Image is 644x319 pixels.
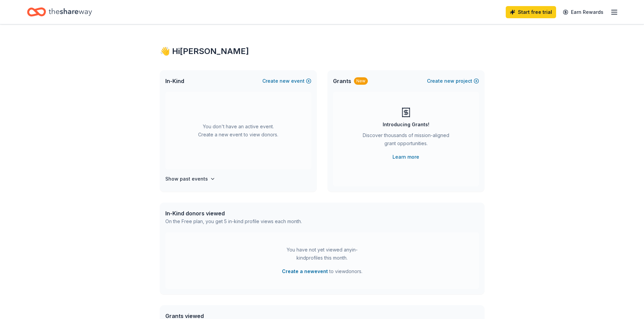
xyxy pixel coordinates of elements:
[165,217,302,225] div: On the Free plan, you get 5 in-kind profile views each month.
[427,77,479,85] button: Createnewproject
[27,4,92,20] a: Home
[282,267,362,275] span: to view donors .
[262,77,311,85] button: Createnewevent
[506,6,556,18] a: Start free trial
[333,77,351,85] span: Grants
[282,267,328,275] button: Create a newevent
[165,175,208,183] h4: Show past events
[165,77,184,85] span: In-Kind
[392,153,419,161] a: Learn more
[280,246,364,262] div: You have not yet viewed any in-kind profiles this month.
[165,92,311,169] div: You don't have an active event. Create a new event to view donors.
[444,77,454,85] span: new
[165,175,215,183] button: Show past events
[165,209,302,217] div: In-Kind donors viewed
[383,121,429,129] div: Introducing Grants!
[280,77,290,85] span: new
[160,46,484,57] div: 👋 Hi [PERSON_NAME]
[354,77,368,85] div: New
[559,6,607,18] a: Earn Rewards
[360,131,452,150] div: Discover thousands of mission-aligned grant opportunities.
